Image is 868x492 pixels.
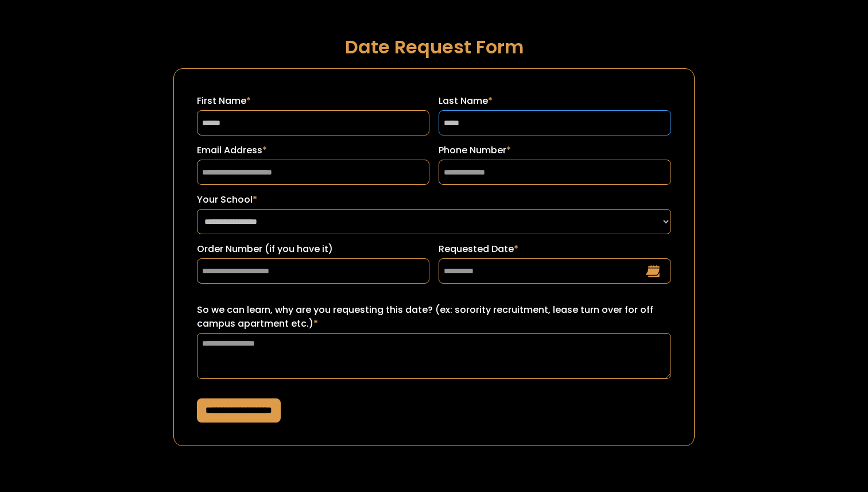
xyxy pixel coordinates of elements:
[439,94,671,108] label: Last Name
[439,144,671,157] label: Phone Number
[197,94,429,108] label: First Name
[197,242,429,256] label: Order Number (if you have it)
[173,37,694,57] h1: Date Request Form
[197,193,671,207] label: Your School
[173,68,694,446] form: Request a Date Form
[197,144,429,157] label: Email Address
[197,303,671,331] label: So we can learn, why are you requesting this date? (ex: sorority recruitment, lease turn over for...
[439,242,671,256] label: Requested Date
